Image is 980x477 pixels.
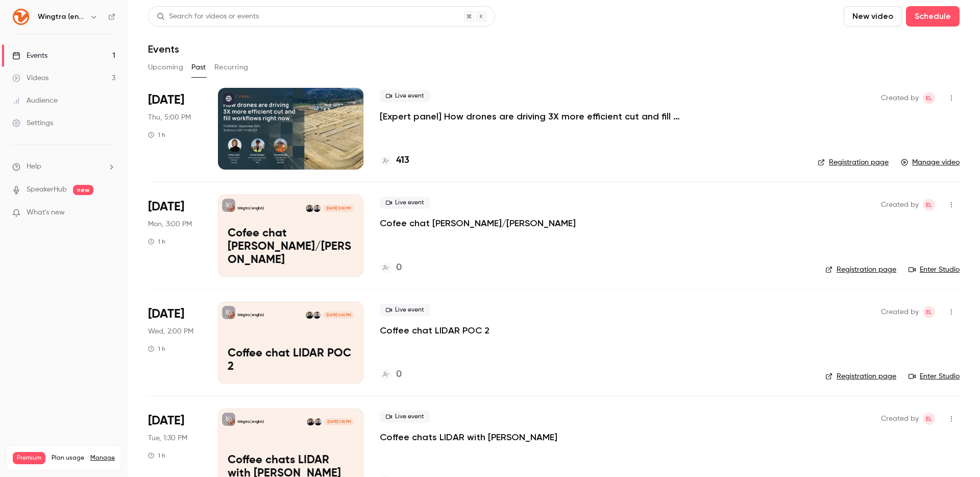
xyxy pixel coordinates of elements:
a: Enter Studio [909,371,960,381]
a: Cofee chat [PERSON_NAME]/[PERSON_NAME] [380,217,576,229]
span: EL [926,92,932,104]
div: Events [12,51,47,61]
span: Created by [881,199,919,211]
span: [DATE] [148,92,184,108]
p: Coffee chat LIDAR POC 2 [228,347,354,374]
a: Registration page [825,265,896,275]
a: Cofee chat André/EmilyWingtra (english)André BeckerEmily Loosli[DATE] 3:00 PMCofee chat [PERSON_N... [218,195,363,276]
p: Wingtra (english) [237,313,264,318]
div: Audience [12,96,58,106]
span: [DATE] 2:00 PM [323,312,353,319]
span: new [73,185,93,195]
a: 413 [380,154,409,168]
button: Past [191,59,206,76]
h4: 0 [396,261,402,275]
div: Search for videos or events [157,11,259,22]
a: [Expert panel] How drones are driving 3X more efficient cut and fill workflows right now [380,110,686,123]
span: Created by [881,306,919,318]
img: Emily Loosli [306,312,313,319]
div: Sep 15 Mon, 3:00 PM (Europe/Zurich) [148,195,202,276]
a: Registration page [818,157,889,168]
h1: Events [148,43,179,55]
span: Emily Loosli [923,413,935,425]
span: Live event [380,90,430,102]
span: Created by [881,92,919,104]
a: SpeakerHub [27,184,67,195]
span: EL [926,306,932,318]
a: 0 [380,368,402,381]
p: Wingtra (english) [237,206,264,211]
a: Coffee chat LIDAR POC 2Wingtra (english)André BeckerEmily Loosli[DATE] 2:00 PMCoffee chat LIDAR P... [218,302,363,384]
h6: Wingtra (english) [38,12,86,22]
div: Sep 25 Thu, 5:00 PM (Europe/Zurich) [148,88,202,170]
span: What's new [27,207,65,218]
img: André Becker [313,312,321,319]
button: Recurring [214,59,249,76]
p: Cofee chat [PERSON_NAME]/[PERSON_NAME] [228,227,354,267]
img: Emily Loosli [306,205,313,212]
span: Premium [13,452,45,464]
div: Settings [12,118,53,128]
a: Manage [90,454,115,462]
span: EL [926,199,932,211]
div: Videos [12,73,48,83]
span: [DATE] [148,413,184,429]
img: Emily Loosli [307,418,314,425]
button: New video [844,6,902,27]
span: Emily Loosli [923,306,935,318]
span: [DATE] 3:00 PM [323,205,353,212]
button: Upcoming [148,59,183,76]
span: Plan usage [52,454,84,462]
div: Sep 3 Wed, 2:00 PM (Europe/Zurich) [148,302,202,384]
span: Help [27,161,41,172]
span: Created by [881,413,919,425]
img: André Becker [314,418,322,425]
a: Coffee chat LIDAR POC 2 [380,324,489,337]
div: 1 h [148,131,165,139]
span: Tue, 1:30 PM [148,433,187,443]
p: Wingtra (english) [237,419,264,424]
span: [DATE] [148,199,184,215]
span: Live event [380,197,430,209]
div: 1 h [148,237,165,246]
span: Mon, 3:00 PM [148,219,192,229]
span: Emily Loosli [923,92,935,104]
a: Registration page [825,371,896,381]
li: help-dropdown-opener [12,161,115,172]
img: André Becker [313,205,321,212]
span: [DATE] 1:30 PM [324,418,353,425]
span: Live event [380,304,430,316]
span: Emily Loosli [923,199,935,211]
a: Coffee chats LIDAR with [PERSON_NAME] [380,431,557,443]
h4: 413 [396,154,409,168]
button: Schedule [906,6,960,27]
a: 0 [380,261,402,275]
span: Wed, 2:00 PM [148,326,193,337]
span: [DATE] [148,306,184,322]
div: 1 h [148,451,165,460]
a: Enter Studio [909,265,960,275]
img: Wingtra (english) [13,9,29,25]
span: Thu, 5:00 PM [148,112,191,123]
a: Manage video [901,157,960,168]
h4: 0 [396,368,402,381]
div: 1 h [148,345,165,353]
span: EL [926,413,932,425]
span: Live event [380,411,430,423]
